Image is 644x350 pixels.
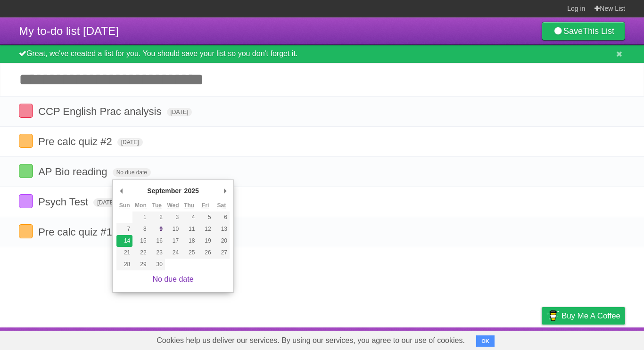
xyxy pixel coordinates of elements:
[167,108,192,116] span: [DATE]
[93,198,119,207] span: [DATE]
[132,235,149,247] button: 15
[19,224,33,238] label: Done
[476,335,495,347] button: OK
[19,194,33,208] label: Done
[497,330,518,348] a: Terms
[116,259,132,270] button: 28
[561,308,620,324] span: Buy me a coffee
[116,184,126,198] button: Previous Month
[214,247,230,259] button: 27
[147,331,474,350] span: Cookies help us deliver our services. By using our services, you agree to our use of cookies.
[19,24,119,37] span: My to-do list [DATE]
[165,247,181,259] button: 24
[38,226,115,238] span: Pre calc quiz #1
[542,307,625,325] a: Buy me a coffee
[132,223,149,235] button: 8
[217,202,226,209] abbr: Saturday
[38,166,109,178] span: AP Bio reading
[132,212,149,223] button: 1
[165,223,181,235] button: 10
[583,26,614,36] b: This List
[38,196,91,208] span: Psych Test
[181,212,197,223] button: 4
[149,247,165,259] button: 23
[167,202,179,209] abbr: Wednesday
[183,184,200,198] div: 2025
[165,212,181,223] button: 3
[113,168,151,177] span: No due date
[214,223,230,235] button: 13
[38,136,115,147] span: Pre calc quiz #2
[152,202,161,209] abbr: Tuesday
[149,259,165,270] button: 30
[202,202,209,209] abbr: Friday
[132,259,149,270] button: 29
[117,138,143,147] span: [DATE]
[546,308,559,324] img: Buy me a coffee
[181,247,197,259] button: 25
[135,202,147,209] abbr: Monday
[152,275,193,283] a: No due date
[19,104,33,118] label: Done
[214,212,230,223] button: 6
[146,184,182,198] div: September
[149,235,165,247] button: 16
[542,22,625,41] a: SaveThis List
[197,235,213,247] button: 19
[197,223,213,235] button: 12
[447,330,486,348] a: Developers
[220,184,230,198] button: Next Month
[116,223,132,235] button: 7
[416,330,436,348] a: About
[184,202,194,209] abbr: Thursday
[38,106,164,117] span: CCP English Prac analysis
[116,247,132,259] button: 21
[197,247,213,259] button: 26
[19,164,33,178] label: Done
[132,247,149,259] button: 22
[181,223,197,235] button: 11
[529,330,554,348] a: Privacy
[19,134,33,148] label: Done
[165,235,181,247] button: 17
[181,235,197,247] button: 18
[214,235,230,247] button: 20
[149,212,165,223] button: 2
[119,202,130,209] abbr: Sunday
[566,330,625,348] a: Suggest a feature
[197,212,213,223] button: 5
[116,235,132,247] button: 14
[149,223,165,235] button: 9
